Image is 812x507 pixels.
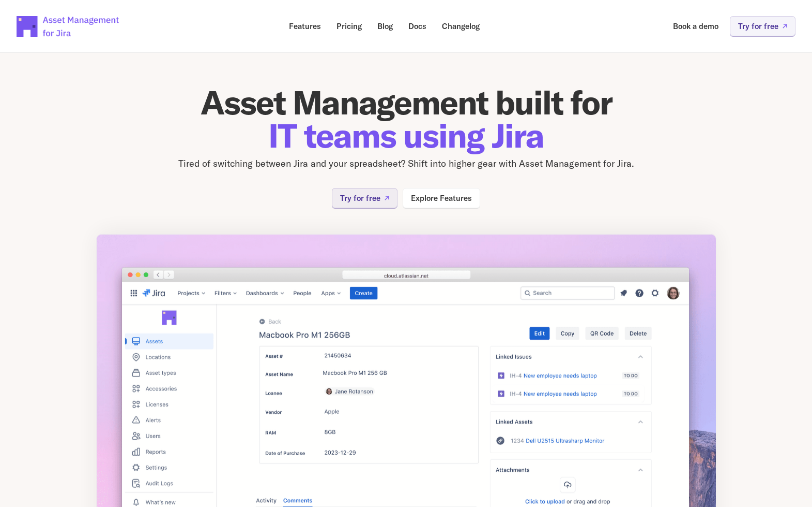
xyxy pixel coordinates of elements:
p: Book a demo [673,22,718,30]
a: Features [282,16,328,36]
span: IT teams using Jira [268,114,544,156]
h1: Asset Management built for [96,86,716,152]
a: Explore Features [403,188,480,208]
a: Try for free [332,188,397,208]
p: Docs [408,22,426,30]
a: Docs [401,16,434,36]
p: Tired of switching between Jira and your spreadsheet? Shift into higher gear with Asset Managemen... [96,156,716,171]
a: Book a demo [666,16,726,36]
p: Try for free [738,22,778,30]
p: Features [289,22,321,30]
p: Try for free [340,194,380,202]
a: Pricing [329,16,369,36]
a: Blog [370,16,400,36]
a: Changelog [435,16,487,36]
p: Explore Features [411,194,472,202]
p: Pricing [336,22,362,30]
a: Try for free [730,16,795,36]
p: Blog [377,22,393,30]
p: Changelog [442,22,480,30]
